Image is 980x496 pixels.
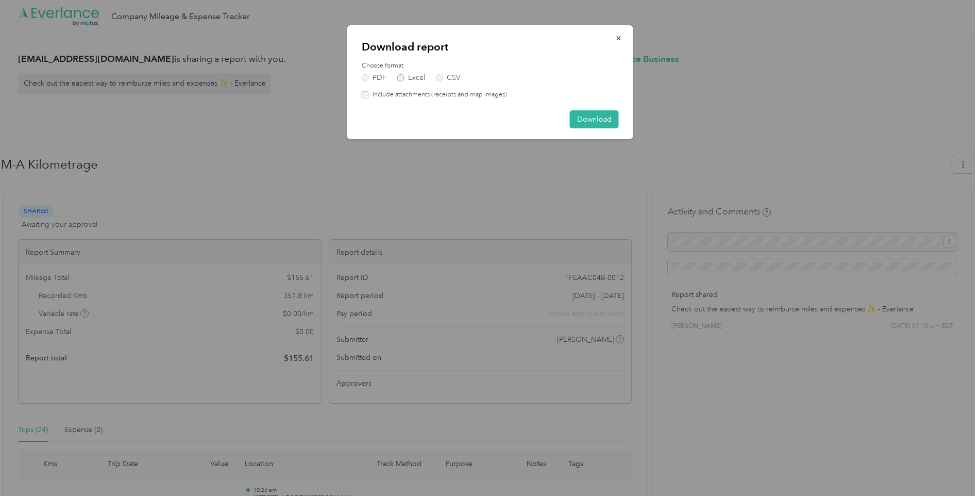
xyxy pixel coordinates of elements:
[570,110,619,128] button: Download
[362,61,619,71] label: Choose format
[362,74,386,81] label: PDF
[362,40,619,54] p: Download report
[397,74,425,81] label: Excel
[369,90,507,100] label: Include attachments (receipts and map images)
[436,74,461,81] label: CSV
